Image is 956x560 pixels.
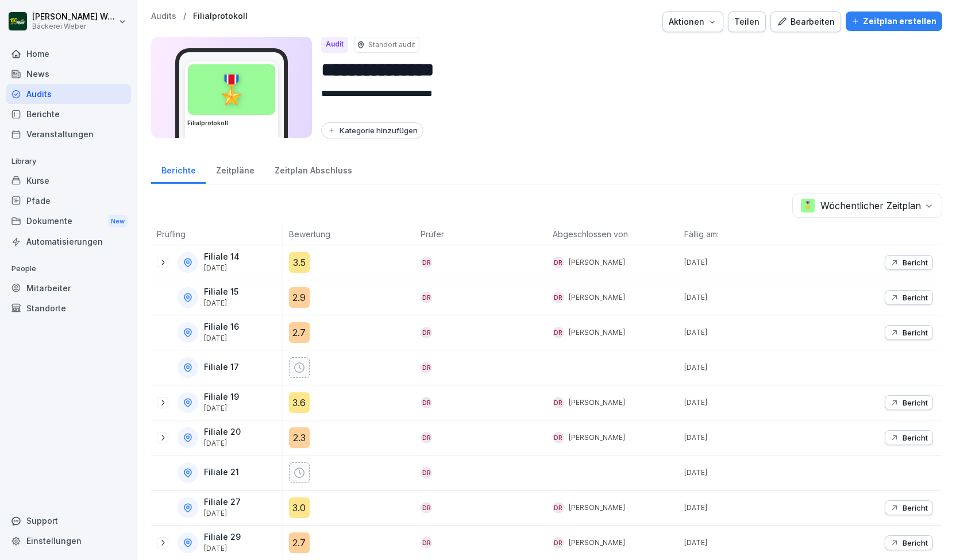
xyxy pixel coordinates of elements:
[289,392,310,413] div: 3.6
[903,328,928,337] p: Bericht
[6,84,131,104] a: Audits
[553,502,564,513] div: DR
[770,11,841,32] button: Bearbeiten
[289,228,410,240] p: Bewertung
[6,152,131,171] p: Library
[885,535,933,550] button: Bericht
[204,322,239,332] p: Filiale 16
[421,467,432,478] div: DR
[553,257,564,268] div: DR
[421,397,432,408] div: DR
[684,503,811,513] p: [DATE]
[684,257,811,268] p: [DATE]
[846,11,942,31] button: Zeitplan erstellen
[553,228,673,240] p: Abgeschlossen von
[6,298,131,318] a: Standorte
[327,126,418,135] div: Kategorie hinzufügen
[289,427,310,448] div: 2.3
[684,397,811,408] p: [DATE]
[6,278,131,298] div: Mitarbeiter
[669,16,717,28] div: Aktionen
[204,252,240,262] p: Filiale 14
[553,397,564,408] div: DR
[204,532,241,542] p: Filiale 29
[569,292,625,303] p: [PERSON_NAME]
[569,257,625,268] p: [PERSON_NAME]
[777,16,835,28] div: Bearbeiten
[289,532,310,553] div: 2.7
[6,211,131,232] div: Dokumente
[321,37,348,53] div: Audit
[204,334,239,342] p: [DATE]
[679,223,811,245] th: Fällig am:
[569,503,625,513] p: [PERSON_NAME]
[684,327,811,338] p: [DATE]
[32,22,116,30] p: Bäckerei Weber
[421,362,432,373] div: DR
[885,255,933,270] button: Bericht
[553,292,564,303] div: DR
[851,15,936,28] div: Zeitplan erstellen
[188,64,275,115] div: 🎖️
[206,155,264,184] div: Zeitpläne
[183,11,186,21] p: /
[204,404,239,412] p: [DATE]
[684,538,811,548] p: [DATE]
[6,211,131,232] a: DokumenteNew
[264,155,362,184] a: Zeitplan Abschluss
[6,44,131,64] a: Home
[6,104,131,124] a: Berichte
[903,538,928,547] p: Bericht
[421,537,432,549] div: DR
[662,11,723,32] button: Aktionen
[903,293,928,302] p: Bericht
[204,439,241,447] p: [DATE]
[204,392,239,402] p: Filiale 19
[569,397,625,408] p: [PERSON_NAME]
[6,171,131,191] div: Kurse
[6,231,131,252] a: Automatisierungen
[204,427,241,437] p: Filiale 20
[415,223,547,245] th: Prüfer
[368,40,415,50] p: Standort audit
[204,287,238,297] p: Filiale 15
[32,12,116,22] p: [PERSON_NAME] Weber
[885,395,933,410] button: Bericht
[553,432,564,443] div: DR
[885,430,933,445] button: Bericht
[289,322,310,343] div: 2.7
[193,11,248,21] a: Filialprotokoll
[289,252,310,273] div: 3.5
[903,433,928,442] p: Bericht
[6,511,131,531] div: Support
[421,327,432,338] div: DR
[421,257,432,268] div: DR
[204,497,241,507] p: Filiale 27
[204,362,239,372] p: Filiale 17
[6,64,131,84] a: News
[885,325,933,340] button: Bericht
[684,468,811,478] p: [DATE]
[684,292,811,303] p: [DATE]
[321,122,423,138] button: Kategorie hinzufügen
[903,503,928,512] p: Bericht
[204,468,239,477] p: Filiale 21
[684,432,811,443] p: [DATE]
[6,260,131,278] p: People
[151,155,206,184] a: Berichte
[684,362,811,373] p: [DATE]
[6,531,131,551] div: Einstellungen
[885,500,933,515] button: Bericht
[108,215,128,228] div: New
[187,119,276,128] h3: Filialprotokoll
[421,502,432,513] div: DR
[204,299,238,307] p: [DATE]
[421,292,432,303] div: DR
